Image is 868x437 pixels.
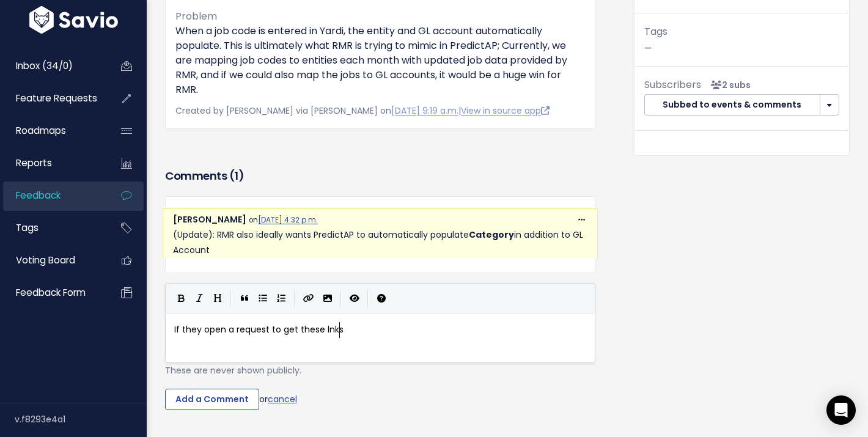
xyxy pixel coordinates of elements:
[254,289,272,307] button: Generic List
[165,389,595,411] div: or
[15,403,147,435] div: v.f8293e4a1
[16,124,66,137] span: Roadmaps
[826,395,856,425] div: Open Intercom Messenger
[367,291,369,306] i: |
[172,289,190,307] button: Bold
[249,215,318,225] span: on
[16,156,52,169] span: Reports
[165,364,301,376] span: These are never shown publicly.
[208,289,227,307] button: Heading
[644,78,701,92] span: Subscribers
[469,229,514,241] strong: Category
[190,289,208,307] button: Italic
[340,291,342,306] i: |
[644,23,839,56] p: —
[3,84,101,112] a: Feature Requests
[16,221,39,234] span: Tags
[391,105,458,117] a: [DATE] 9:19 a.m.
[175,24,585,97] p: When a job code is entered in Yardi, the entity and GL account automatically populate. This is ul...
[644,24,668,39] span: Tags
[644,94,820,116] button: Subbed to events & comments
[174,323,344,336] span: If they open a request to get these lnks
[230,291,232,306] i: |
[165,167,595,185] h3: Comments ( )
[235,289,254,307] button: Quote
[272,289,290,307] button: Numbered List
[173,227,587,258] p: (Update): RMR also ideally wants PredictAP to automatically populate in addition to GL Account
[318,289,337,307] button: Import an image
[3,246,101,274] a: Voting Board
[16,59,73,72] span: Inbox (34/0)
[706,79,751,91] span: <p><strong>Subscribers</strong><br><br> - Emma Whitman<br> - Caroline Boyden<br> </p>
[3,279,101,307] a: Feedback form
[26,6,121,34] img: logo-white.9d6f32f41409.svg
[372,289,391,307] button: Markdown Guide
[461,105,550,117] a: View in source app
[234,168,238,183] span: 1
[3,117,101,145] a: Roadmaps
[258,215,318,225] a: [DATE] 4:32 p.m.
[3,214,101,242] a: Tags
[16,286,86,299] span: Feedback form
[16,189,61,202] span: Feedback
[299,289,318,307] button: Create Link
[268,392,297,405] a: cancel
[173,213,246,226] span: [PERSON_NAME]
[165,389,259,411] input: Add a Comment
[16,92,97,105] span: Feature Requests
[175,105,550,117] span: Created by [PERSON_NAME] via [PERSON_NAME] on |
[294,291,295,306] i: |
[345,289,364,307] button: Toggle Preview
[3,52,101,80] a: Inbox (34/0)
[3,149,101,177] a: Reports
[3,182,101,210] a: Feedback
[16,254,75,266] span: Voting Board
[175,9,217,23] span: Problem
